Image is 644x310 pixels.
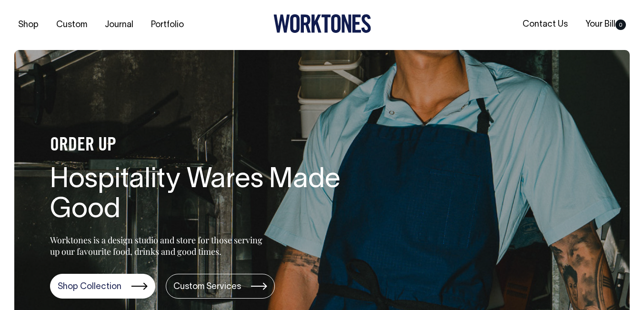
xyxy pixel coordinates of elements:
a: Custom Services [166,274,275,299]
a: Portfolio [147,17,188,33]
a: Custom [52,17,91,33]
a: Shop Collection [50,274,155,299]
a: Journal [101,17,137,33]
p: Worktones is a design studio and store for those serving up our favourite food, drinks and good t... [50,234,267,257]
a: Contact Us [519,17,572,32]
a: Shop [14,17,42,33]
h4: ORDER UP [50,136,355,156]
a: Your Bill0 [582,17,630,32]
span: 0 [615,20,626,30]
h1: Hospitality Wares Made Good [50,165,355,226]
